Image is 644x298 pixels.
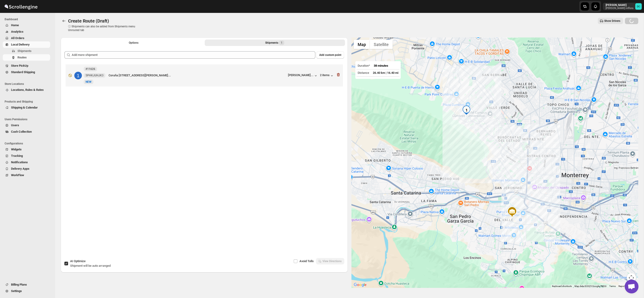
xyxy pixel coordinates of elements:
[625,280,638,293] a: Open chat
[86,80,92,83] span: NEW
[354,40,370,49] button: Show street map
[353,282,368,288] img: Google
[4,1,38,12] img: ScrollEngine
[74,72,82,79] div: 1
[3,153,50,159] button: Tracking
[609,285,616,287] a: Terms
[11,130,32,133] span: Cash Collection
[604,19,620,23] span: Show Drivers
[11,30,23,33] span: Analytics
[3,48,50,54] button: Shipments
[72,51,315,59] input: Add more shipment
[11,160,28,164] span: Notifications
[61,18,67,24] button: Routes
[373,71,398,74] span: 26.40 km | 16.40 mi
[606,7,633,10] p: [PERSON_NAME]-inflora
[319,53,341,57] span: Add custom point
[627,273,636,282] button: Map camera controls
[68,25,141,32] p: ⓘ Shipments can also be added from Shipments menu Unrouted tab
[11,88,44,92] span: Locations, Rules & Rates
[5,100,52,103] span: Products and Shipping
[3,87,50,93] button: Locations, Rules & Rates
[3,159,50,166] button: Notifications
[374,64,388,67] span: 38 minutes
[17,49,32,53] span: Shipments
[205,40,345,46] button: Selected Shipments
[3,35,50,41] button: All Orders
[635,3,642,10] span: DAVID CORONADO
[11,148,22,151] span: Widgets
[63,40,204,46] button: All Route Options
[11,283,27,286] span: Billing Plans
[3,129,50,135] button: Cash Collection
[3,166,50,172] button: Delivery Apps
[358,71,369,74] span: Distance
[3,104,50,111] button: Shipping & Calendar
[109,73,286,78] div: Coruña [STREET_ADDRESS][PERSON_NAME]...
[11,70,35,74] span: Standard Shipping
[3,29,50,35] button: Analytics
[5,117,52,121] span: Users Permissions
[370,40,393,49] button: Show satellite imagery
[603,3,642,10] button: User menu
[5,142,52,145] span: Configurations
[353,282,368,288] a: Open this area in Google Maps (opens a new window)
[11,23,19,27] span: Home
[129,41,138,45] span: Options
[606,3,633,7] p: [PERSON_NAME]
[11,154,23,158] span: Tracking
[11,289,22,293] span: Settings
[3,281,50,288] button: Billing Plans
[288,73,318,78] button: [PERSON_NAME]...
[11,123,19,127] span: Users
[3,172,50,178] button: WorkFlow
[265,40,284,45] div: Shipments
[11,43,30,46] span: Local Delivery
[11,106,38,109] span: Shipping & Calendar
[552,285,572,288] button: Keyboard shortcuts
[575,285,607,287] span: Map data ©2025 Google, INEGI
[17,56,27,59] span: Routes
[3,146,50,153] button: Widgets
[3,122,50,129] button: Users
[70,264,111,267] span: Shipment will be auto arranged
[5,17,52,21] span: Dashboard
[281,41,282,45] span: 1
[86,67,95,71] b: #11626
[70,259,86,263] span: AI Optimize
[11,36,24,40] span: All Orders
[5,82,52,86] span: Store Locations
[320,73,334,78] button: 2 items
[61,48,348,238] div: Selected Shipments
[3,288,50,294] button: Settings
[11,167,29,170] span: Delivery Apps
[618,285,637,287] a: Report a map error
[86,74,103,77] span: 5PHKJUHJK3
[598,18,623,24] button: Show Drivers
[637,5,640,8] text: DC
[358,64,370,67] span: Duration*
[3,54,50,61] button: Routes
[316,51,344,59] button: Add custom point
[288,73,313,77] div: [PERSON_NAME]...
[68,18,109,24] span: Create Route (Draft)
[11,173,24,177] span: WorkFlow
[3,22,50,29] button: Home
[462,106,471,115] div: 1
[11,64,28,67] span: Store PickUp
[299,259,314,263] span: Avoid Tolls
